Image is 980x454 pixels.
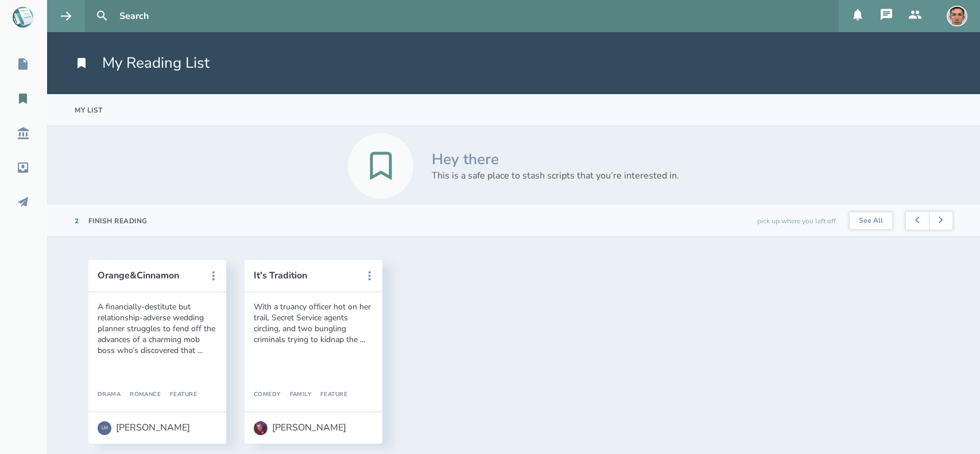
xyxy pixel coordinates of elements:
a: LM[PERSON_NAME] [98,416,190,441]
div: Hey there [432,149,499,169]
div: [PERSON_NAME] [116,422,190,433]
div: Comedy [254,391,281,398]
div: 2 [75,216,79,226]
div: A financially-destitute but relationship-adverse wedding planner struggles to fend off the advanc... [98,301,217,356]
img: user_1718118867-crop.jpg [254,421,268,435]
img: user_1756948650-crop.jpg [947,6,967,26]
div: Finish Reading [88,216,148,226]
div: Family [281,391,312,398]
div: Drama [98,391,121,398]
div: This is a safe place to stash scripts that you’re interested in. [432,169,679,182]
button: It's Tradition [254,270,357,281]
button: Orange&Cinnamon [98,270,201,281]
div: My List [75,106,103,115]
div: Feature [311,391,347,398]
div: [PERSON_NAME] [272,422,346,433]
h1: My Reading List [75,53,210,73]
button: See All [850,212,892,230]
div: Feature [161,391,197,398]
div: Romance [121,391,161,398]
div: LM [98,421,111,435]
div: With a truancy officer hot on her trail, Secret Service agents circling, and two bungling crimina... [254,301,373,345]
div: pick up where you left off [757,205,836,236]
a: [PERSON_NAME] [254,416,346,441]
